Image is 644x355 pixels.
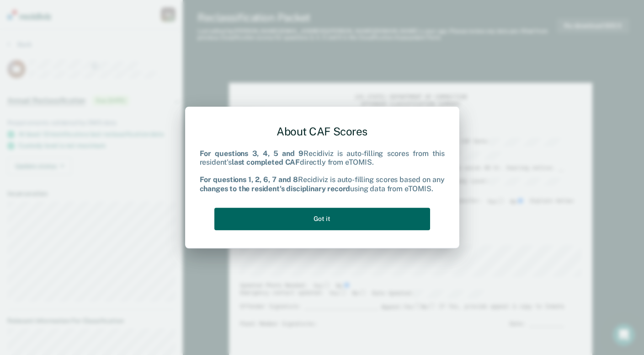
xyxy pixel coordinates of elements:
[200,118,445,145] div: About CAF Scores
[200,149,445,193] div: Recidiviz is auto-filling scores from this resident's directly from eTOMIS. Recidiviz is auto-fil...
[200,184,351,193] b: changes to the resident's disciplinary record
[200,149,304,158] b: For questions 3, 4, 5 and 9
[200,176,298,184] b: For questions 1, 2, 6, 7 and 8
[214,208,430,230] button: Got it
[232,158,300,167] b: last completed CAF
